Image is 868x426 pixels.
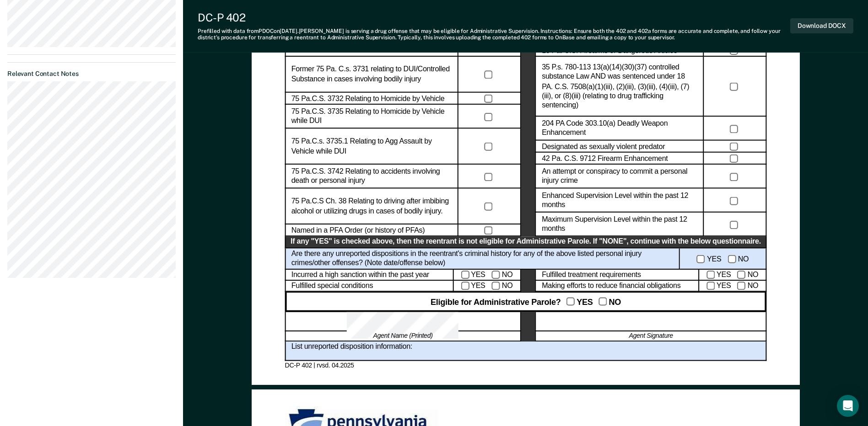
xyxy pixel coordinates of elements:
[291,107,452,126] label: 75 Pa.C.S. 3735 Relating to Homicide by Vehicle while DUI
[285,269,453,281] div: Incurred a high sanction within the past year
[291,197,452,216] label: 75 Pa.C.S Ch. 38 Relating to driving after imbibing alcohol or utilizing drugs in cases of bodily...
[542,142,665,151] label: Designated as sexually violent predator
[285,281,453,292] div: Fulfilled special conditions
[198,28,790,41] div: Prefilled with data from PDOC on [DATE] . [PERSON_NAME] is serving a drug offense that may be eli...
[790,18,853,33] button: Download DOCX
[291,94,444,103] label: 75 Pa.C.S. 3732 Relating to Homicide by Vehicle
[542,119,697,138] label: 204 PA Code 303.10(a) Deadly Weapon Enhancement
[542,191,697,210] label: Enhanced Supervision Level within the past 12 months
[291,137,452,156] label: 75 Pa.C.s. 3735.1 Relating to Agg Assault by Vehicle while DUI
[291,65,452,84] label: Former 75 Pa. C.s. 3731 relating to DUI/Controlled Substance in cases involving bodily injury
[198,11,790,24] div: DC-P 402
[542,63,697,111] label: 35 P.s. 780-113 13(a)(14)(30)(37) controlled substance Law AND was sentenced under 18 PA. C.S. 75...
[291,226,425,235] label: Named in a PFA Order (or history of PFAs)
[285,331,521,341] div: Agent Name (Printed)
[542,46,677,56] label: 18 Pa. C.S. Firearms or Dangerous Articles
[699,269,766,281] div: YES NO
[7,70,176,78] dt: Relevant Contact Notes
[453,281,521,292] div: YES NO
[453,269,521,281] div: YES NO
[285,237,766,248] div: If any "YES" is checked above, then the reentrant is not eligible for Administrative Parole. If "...
[837,395,859,417] div: Open Intercom Messenger
[542,215,697,234] label: Maximum Supervision Level within the past 12 months
[285,292,766,312] div: Eligible for Administrative Parole? YES NO
[535,281,699,292] div: Making efforts to reduce financial obligations
[699,281,766,292] div: YES NO
[535,269,699,281] div: Fulfilled treatment requirements
[680,248,766,269] div: YES NO
[535,331,766,341] div: Agent Signature
[285,248,679,269] div: Are there any unreported dispositions in the reentrant's criminal history for any of the above li...
[291,167,452,186] label: 75 Pa.C.S. 3742 Relating to accidents involving death or personal injury
[285,341,766,361] div: List unreported disposition information:
[542,167,697,186] label: An attempt or conspiracy to commit a personal injury crime
[542,154,668,164] label: 42 Pa. C.S. 9712 Firearm Enhancement
[285,361,766,369] div: DC-P 402 | rvsd. 04.2025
